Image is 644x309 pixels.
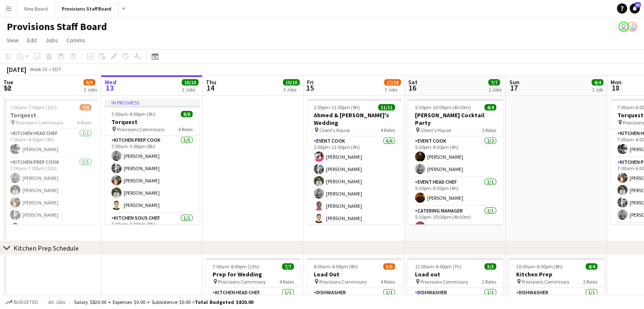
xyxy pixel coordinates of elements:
[195,299,253,305] span: Total Budgeted $820.00
[627,22,637,32] app-user-avatar: kevin Castonguay
[408,270,503,278] h3: Load out
[408,136,503,177] app-card-role: Event Cook2/25:30pm-9:30pm (4h)[PERSON_NAME][PERSON_NAME]
[509,270,604,278] h3: Kitchen Prep
[306,83,314,93] span: 15
[635,2,641,8] span: 23
[482,127,496,133] span: 3 Roles
[3,157,98,235] app-card-role: Kitchen Prep Cook5/57:00am-7:00pm (12h)[PERSON_NAME][PERSON_NAME][PERSON_NAME][PERSON_NAME][PERSO...
[484,263,496,270] span: 3/3
[218,279,266,285] span: Provisions Commisary
[178,126,193,132] span: 4 Roles
[66,36,86,44] span: Comms
[384,86,401,93] div: 3 Jobs
[42,35,61,46] a: Jobs
[420,279,468,285] span: Provisions Commisary
[381,279,395,285] span: 4 Roles
[84,86,97,93] div: 2 Jobs
[522,279,569,285] span: Provisions Commisary
[307,78,314,86] span: Fri
[182,86,198,93] div: 2 Jobs
[206,270,301,278] h3: Prep for Wedding
[103,83,116,93] span: 13
[381,127,395,133] span: 4 Roles
[314,263,358,270] span: 8:00am-4:00pm (8h)
[420,127,451,133] span: Client's House
[74,299,253,305] div: Salary $820.00 + Expenses $0.00 + Subsistence $0.00 =
[3,111,98,119] h3: Torquest
[55,0,119,17] button: Provisions Staff Board
[28,66,49,72] span: Week 33
[105,78,116,86] span: Wed
[10,104,57,110] span: 7:00am-7:00pm (12h)
[378,104,395,110] span: 11/11
[105,118,199,126] h3: Torquest
[415,104,471,110] span: 5:30pm-10:00pm (4h30m)
[319,279,367,285] span: Provisions Commisary
[63,35,89,46] a: Comms
[489,86,502,93] div: 2 Jobs
[205,83,216,93] span: 14
[7,65,26,74] div: [DATE]
[3,35,22,46] a: View
[14,244,79,252] div: Kitchen Prep Schedule
[27,36,37,44] span: Edit
[407,83,417,93] span: 16
[4,298,39,307] button: Budgeted
[408,111,503,127] h3: [PERSON_NAME] Cocktail Party
[283,79,300,86] span: 10/10
[279,279,294,285] span: 4 Roles
[7,20,107,33] h1: Provisions Staff Board
[117,126,165,132] span: Provisions Commisary
[213,263,259,270] span: 7:00am-8:00pm (13h)
[206,78,216,86] span: Thu
[17,0,55,17] button: New Board
[105,135,199,213] app-card-role: Kitchen Prep Cook5/57:00am-3:00pm (8h)[PERSON_NAME][PERSON_NAME][PERSON_NAME][PERSON_NAME][PERSON...
[83,79,95,86] span: 8/9
[611,78,622,86] span: Mon
[307,111,402,127] h3: Ahmed & [PERSON_NAME]'s Wedding
[583,279,597,285] span: 2 Roles
[105,213,199,242] app-card-role: Kitchen Sous Chef1/17:00am-3:00pm (8h)
[384,79,401,86] span: 17/18
[24,35,40,46] a: Edit
[105,99,199,224] app-job-card: In progress7:00am-4:00pm (9h)8/8Torquest Provisions Commisary4 RolesKitchen Prep Cook5/57:00am-3:...
[3,129,98,157] app-card-role: Kitchen Head Chef1/17:00am-4:00pm (9h)[PERSON_NAME]
[484,104,496,110] span: 4/4
[509,78,520,86] span: Sun
[307,99,402,224] app-job-card: 2:00pm-11:00pm (9h)11/11Ahmed & [PERSON_NAME]'s Wedding Client's House4 RolesEvent Cook6/62:00pm-...
[619,22,629,32] app-user-avatar: Dustin Gallagher
[408,99,503,224] app-job-card: 5:30pm-10:00pm (4h30m)4/4[PERSON_NAME] Cocktail Party Client's House3 RolesEvent Cook2/25:30pm-9:...
[408,177,503,206] app-card-role: Event Head Chef1/15:30pm-9:30pm (4h)[PERSON_NAME]
[609,83,622,93] span: 18
[182,79,199,86] span: 10/10
[383,263,395,270] span: 5/6
[592,86,603,93] div: 1 Job
[3,78,13,86] span: Tue
[14,299,38,305] span: Budgeted
[181,111,193,117] span: 8/8
[283,86,299,93] div: 3 Jobs
[282,263,294,270] span: 7/7
[488,79,500,86] span: 7/7
[516,263,563,270] span: 10:00am-6:00pm (8h)
[586,263,597,270] span: 4/4
[2,83,13,93] span: 12
[415,263,462,270] span: 11:00am-6:00pm (7h)
[3,99,98,224] app-job-card: 7:00am-7:00pm (12h)7/8Torquest Provisions Commisary4 RolesKitchen Head Chef1/17:00am-4:00pm (9h)[...
[630,3,640,14] a: 23
[16,119,64,126] span: Provisions Commisary
[47,299,67,305] span: All jobs
[53,66,61,72] div: EDT
[591,79,603,86] span: 4/4
[7,36,19,44] span: View
[482,279,496,285] span: 2 Roles
[45,36,58,44] span: Jobs
[80,104,91,110] span: 7/8
[307,270,402,278] h3: Load Out
[307,136,402,226] app-card-role: Event Cook6/62:00pm-11:00pm (9h)[PERSON_NAME][PERSON_NAME][PERSON_NAME][PERSON_NAME][PERSON_NAME]...
[408,78,417,86] span: Sat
